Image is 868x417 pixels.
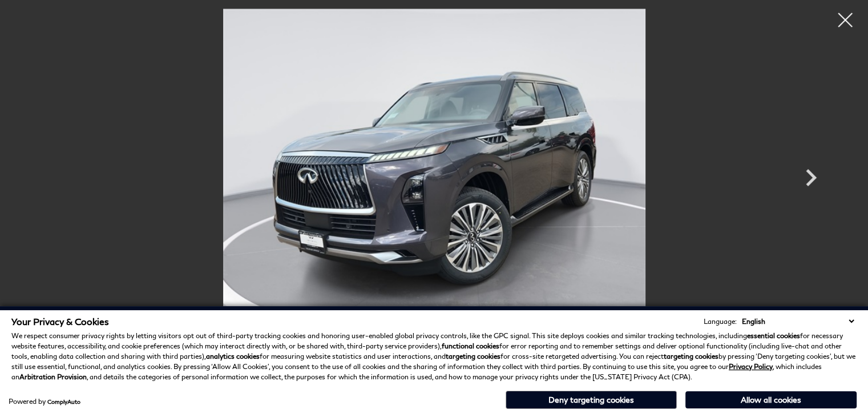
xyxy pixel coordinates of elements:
[92,9,777,326] img: New 2026 ANTHRACITE GRAY INFINITI LUXE 4WD image 1
[206,352,260,360] strong: analytics cookies
[9,398,80,405] div: Powered by
[685,391,857,408] button: Allow all cookies
[729,362,773,371] a: Privacy Policy
[11,316,109,327] span: Your Privacy & Cookies
[704,318,737,325] div: Language:
[19,372,87,381] strong: Arbitration Provision
[794,155,828,206] div: Next
[442,342,499,350] strong: functional cookies
[506,391,677,409] button: Deny targeting cookies
[664,352,718,360] strong: targeting cookies
[47,398,80,405] a: ComplyAuto
[446,352,500,360] strong: targeting cookies
[11,331,857,382] p: We respect consumer privacy rights by letting visitors opt out of third-party tracking cookies an...
[739,316,857,327] select: Language Select
[747,331,800,340] strong: essential cookies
